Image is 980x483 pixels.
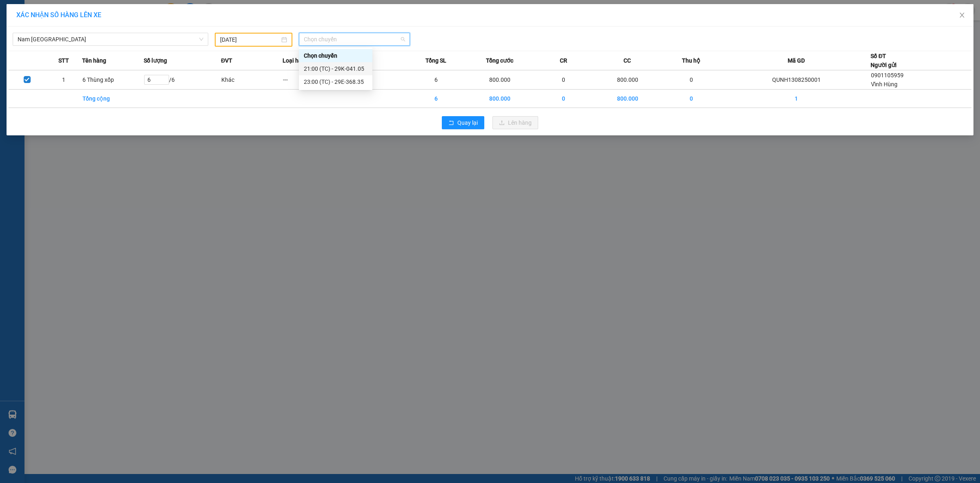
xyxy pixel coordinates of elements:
[467,90,533,108] td: 800.000
[304,33,405,45] span: Chọn chuyến
[533,70,594,90] td: 0
[661,70,722,90] td: 0
[16,11,101,19] span: XÁC NHẬN SỐ HÀNG LÊN XE
[624,56,631,65] span: CC
[661,90,722,108] td: 0
[595,70,661,90] td: 800.000
[722,70,871,90] td: QUNH1308250001
[560,56,567,65] span: CR
[405,70,466,90] td: 6
[682,56,700,65] span: Thu hộ
[304,51,367,60] div: Chọn chuyến
[595,90,661,108] td: 800.000
[82,56,106,65] span: Tên hàng
[82,90,143,108] td: Tổng cộng
[486,56,513,65] span: Tổng cước
[82,70,143,90] td: 6 Thùng xốp
[220,35,280,44] input: 13/08/2025
[722,90,871,108] td: 1
[951,4,973,27] button: Close
[959,12,965,18] span: close
[457,118,478,127] span: Quay lại
[58,56,69,65] span: STT
[405,90,466,108] td: 6
[467,70,533,90] td: 800.000
[144,70,221,90] td: / 6
[304,77,367,86] div: 23:00 (TC) - 29E-368.35
[871,81,898,88] span: Vĩnh Hùng
[442,116,484,129] button: rollbackQuay lại
[144,56,167,65] span: Số lượng
[283,56,308,65] span: Loại hàng
[45,70,82,90] td: 1
[448,120,454,126] span: rollback
[283,70,344,90] td: ---
[18,33,203,45] span: Nam Trung Bắc QL1A
[533,90,594,108] td: 0
[871,52,897,70] div: Số ĐT Người gửi
[425,56,446,65] span: Tổng SL
[299,49,372,62] div: Chọn chuyến
[492,116,538,129] button: uploadLên hàng
[788,56,805,65] span: Mã GD
[221,56,232,65] span: ĐVT
[871,72,904,79] span: 0901105959
[221,70,282,90] td: Khác
[344,70,405,90] td: ---
[304,64,367,73] div: 21:00 (TC) - 29K-041.05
